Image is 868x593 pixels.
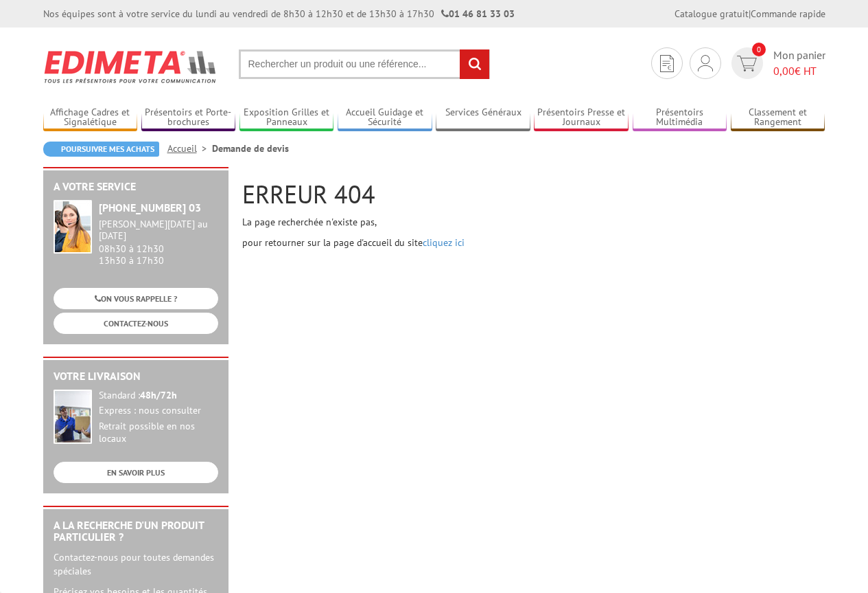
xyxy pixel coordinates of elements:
img: Edimeta [43,41,218,92]
a: ON VOUS RAPPELLE ? [54,288,218,309]
strong: 48h/72h [140,389,177,401]
img: widget-service.jpg [54,200,92,254]
a: Présentoirs Multimédia [633,107,727,129]
div: [PERSON_NAME][DATE] au [DATE] [99,219,218,242]
a: EN SAVOIR PLUS [54,462,218,483]
p: pour retourner sur la page d'accueil du site [242,236,825,249]
a: Présentoirs Presse et Journaux [534,107,629,129]
a: CONTACTEZ-NOUS [54,313,218,334]
div: 08h30 à 12h30 13h30 à 17h30 [99,219,218,266]
a: Services Généraux [436,107,530,129]
div: Nos équipes sont à votre service du lundi au vendredi de 8h30 à 12h30 et de 13h30 à 17h30 [43,7,515,21]
h2: A votre service [54,181,218,193]
span: 0,00 [773,64,795,78]
a: Poursuivre mes achats [43,142,159,157]
h2: A la recherche d'un produit particulier ? [54,519,218,544]
input: rechercher [460,49,489,79]
li: Demande de devis [212,142,289,155]
a: Affichage Cadres et Signalétique [43,107,138,129]
h1: ERREUR 404 [242,181,825,208]
strong: 01 46 81 33 03 [441,8,515,20]
strong: [PHONE_NUMBER] 03 [99,201,201,214]
a: Accueil Guidage et Sécurité [338,107,432,129]
img: devis rapide [660,55,674,72]
a: cliquez ici [423,236,465,249]
p: La page recherchée n'existe pas, [242,215,825,229]
h2: Votre livraison [54,370,218,383]
span: € HT [773,63,825,79]
a: Accueil [167,142,212,155]
div: Retrait possible en nos locaux [99,421,218,445]
img: widget-livraison.jpg [54,390,92,444]
div: Express : nous consulter [99,405,218,417]
a: devis rapide 0 Mon panier 0,00€ HT [728,47,825,79]
img: devis rapide [698,55,713,71]
span: 0 [752,43,766,56]
span: Mon panier [773,47,825,79]
img: devis rapide [737,56,757,71]
a: Commande rapide [751,8,825,20]
a: Présentoirs et Porte-brochures [141,107,236,129]
a: Classement et Rangement [731,107,825,129]
a: Exposition Grilles et Panneaux [239,107,334,129]
input: Rechercher un produit ou une référence... [239,49,490,79]
p: Contactez-nous pour toutes demandes spéciales [54,550,218,578]
div: Standard : [99,390,218,402]
a: Catalogue gratuit [675,8,749,20]
div: | [675,7,825,21]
